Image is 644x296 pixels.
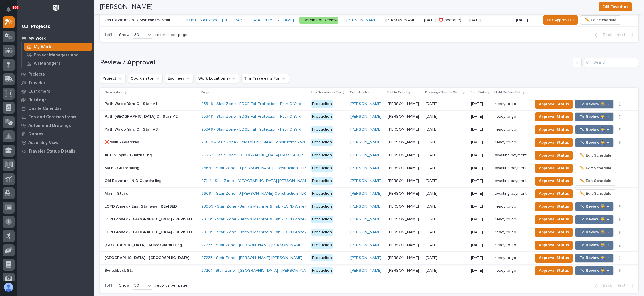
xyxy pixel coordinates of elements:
a: 25348 - Stair Zone - EDGE Fall Protection - Path C Yard [201,102,301,106]
p: Old Elevator - NID Guardrailing [105,177,162,183]
button: Approval Status [535,112,573,121]
div: Production [311,177,333,185]
button: Back [590,283,614,288]
p: 1 of 1 [100,28,117,42]
a: 25348 - Stair Zone - EDGE Fall Protection - Path C Yard [201,114,301,119]
p: [PERSON_NAME] [388,113,420,119]
p: This Traveler is For [310,89,341,96]
p: Path Waldo Yard C - Stair #3 [105,126,159,132]
p: Buildings [28,98,47,103]
p: 100 [13,5,18,9]
button: Approval Status [535,189,573,198]
span: To Review 👨‍🏭 → [580,242,609,248]
div: Notifications100 [7,7,15,16]
tr: Main - GuardrailingMain - Guardrailing 26691 - Stair Zone - J [PERSON_NAME] Construction - LRI Wa... [100,162,638,175]
p: [PERSON_NAME] [388,126,420,132]
p: ready to go [495,113,517,119]
p: Assembly View [28,140,58,145]
button: Next [614,32,638,37]
span: ✏️ Edit Schedule [580,165,611,172]
tr: Main - StairsMain - Stairs 26691 - Stair Zone - J [PERSON_NAME] Construction - LRI Warehouse Prod... [100,187,638,200]
span: Approval Status [539,126,569,133]
p: [DATE] [471,230,490,235]
p: Hold Before Fab [494,89,521,96]
p: [PERSON_NAME] [388,190,420,196]
span: Approval Status [539,113,569,120]
a: [PERSON_NAME] [350,166,382,171]
button: ✏️ Edit Schedule [575,151,616,160]
p: Path [GEOGRAPHIC_DATA] C - Stair #2 [105,113,179,119]
span: Approval Status [539,242,569,248]
p: Description [105,89,123,96]
p: [DATE] [426,242,439,248]
button: To Review 👨‍🏭 → [575,241,614,250]
p: [DATE] [426,177,439,183]
a: My Work [22,43,94,51]
p: [DATE] [426,126,439,132]
p: [DATE] [471,268,490,273]
p: ready to go [495,100,517,106]
div: Production [311,126,333,133]
p: [DATE] [471,166,490,171]
span: Approval Status [539,254,569,261]
p: Show [119,283,129,288]
p: [DATE] [426,165,439,171]
div: Production [311,254,333,261]
p: Project [201,89,213,96]
p: [DATE] [469,17,482,23]
p: Switchback Stair [105,267,137,273]
p: [DATE] [426,254,439,260]
p: LCPD Annex - [GEOGRAPHIC_DATA] - REVISED [105,229,193,235]
span: For Approval → [547,17,574,23]
p: ready to go [495,254,517,260]
p: [DATE] [471,191,490,196]
p: Ship Date [470,89,487,96]
p: My Work [34,44,51,50]
button: ✏️ Edit Schedule [575,189,616,198]
a: [PERSON_NAME] [350,256,382,260]
a: [PERSON_NAME] [350,191,382,196]
p: Onsite Calendar [28,106,61,111]
div: Production [311,139,333,146]
div: Production [311,229,333,236]
span: ✏️ Edit Schedule [580,190,611,197]
a: [PERSON_NAME] [350,268,382,273]
tr: Path Waldo Yard C - Stair #3Path Waldo Yard C - Stair #3 25348 - Stair Zone - EDGE Fall Protectio... [100,123,638,136]
p: Travelers [28,80,48,86]
p: ready to go [495,242,517,248]
a: 23999 - Stair Zone - Jerry's Machine & Fab - LCPD Annex [201,204,307,209]
a: 27201 - Stair Zone - [GEOGRAPHIC_DATA] - [PERSON_NAME] Shop [201,268,323,273]
span: Back [599,283,612,288]
p: [DATE] [426,216,439,222]
p: [DATE] [471,102,490,106]
button: Edit Favorites [599,2,632,11]
a: [PERSON_NAME] [350,230,382,235]
p: [PERSON_NAME] [388,165,420,171]
div: 30 [132,283,146,289]
a: All Managers [22,59,94,67]
p: Old Elevator - NID Switchback Stair [105,17,172,23]
p: [DATE] [471,256,490,260]
tr: Path [GEOGRAPHIC_DATA] C - Stair #2Path [GEOGRAPHIC_DATA] C - Stair #2 25348 - Stair Zone - EDGE ... [100,110,638,123]
p: ready to go [495,126,517,132]
p: [DATE] [471,217,490,222]
a: 26691 - Stair Zone - J [PERSON_NAME] Construction - LRI Warehouse [201,191,329,196]
button: Approval Status [535,164,573,173]
a: Fab and Coatings Items [17,113,94,121]
tr: Switchback StairSwitchback Stair 27201 - Stair Zone - [GEOGRAPHIC_DATA] - [PERSON_NAME] Shop Prod... [100,264,638,277]
p: Quotes [28,132,43,137]
p: [PERSON_NAME] [385,17,418,23]
p: Path Waldo Yard C - Stair #1 [105,100,158,106]
span: Approval Status [539,139,569,146]
p: My Work [28,36,46,41]
div: Production [311,113,333,120]
p: ready to go [495,139,517,145]
p: [PERSON_NAME] [388,229,420,235]
p: Drawings Due to Shop [425,89,462,96]
p: ready to go [495,229,517,235]
p: [PERSON_NAME] [388,139,420,145]
a: Project Managers and Engineers [22,51,94,59]
p: [DATE] [516,18,536,23]
button: This Traveler is For [241,74,289,83]
a: 26691 - Stair Zone - J [PERSON_NAME] Construction - LRI Warehouse [201,166,329,171]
